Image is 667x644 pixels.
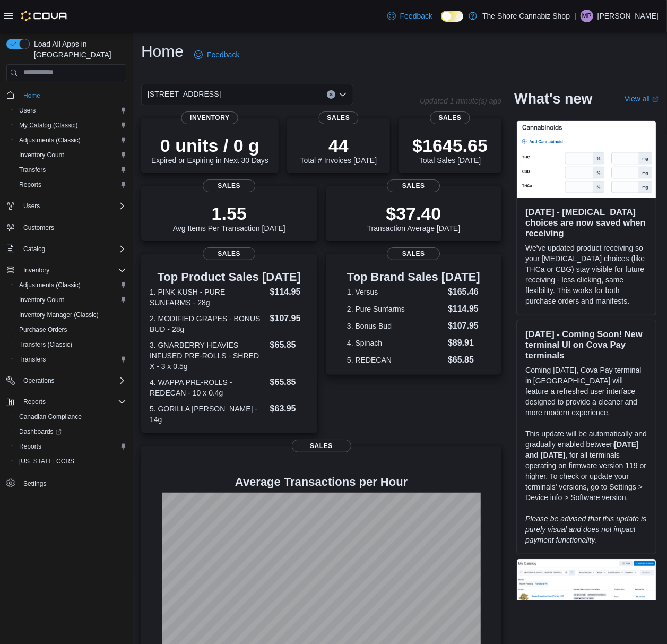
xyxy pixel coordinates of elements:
p: Updated 1 minute(s) ago [420,97,501,105]
span: Transfers [15,353,126,366]
button: Inventory Count [11,293,131,307]
div: Matthew Pryor [581,10,593,22]
span: Sales [203,179,255,192]
button: Adjustments (Classic) [11,133,131,148]
dd: $107.95 [270,312,309,325]
span: Customers [19,221,126,234]
span: Feedback [400,11,432,21]
span: Settings [23,479,46,488]
span: Reports [15,440,126,453]
span: Sales [319,111,359,124]
span: Feedback [207,49,239,60]
span: Customers [23,224,54,232]
dt: 4. Spinach [347,338,444,348]
a: Transfers [15,353,50,366]
button: Purchase Orders [11,322,131,337]
p: | [574,10,576,22]
span: Transfers [19,355,46,364]
button: [US_STATE] CCRS [11,454,131,469]
dd: $114.95 [448,303,480,315]
span: Sales [203,247,255,260]
span: Transfers [15,164,126,176]
button: Users [19,200,44,212]
a: Adjustments (Classic) [15,279,85,291]
h3: Top Brand Sales [DATE] [347,271,480,284]
button: My Catalog (Classic) [11,118,131,133]
button: Reports [11,177,131,192]
strong: [DATE] and [DATE] [525,440,639,459]
dd: $65.85 [270,376,309,389]
dt: 5. REDECAN [347,355,444,365]
span: Transfers [19,166,46,174]
a: Home [19,89,45,102]
span: Sales [430,111,470,124]
span: Transfers (Classic) [19,340,72,349]
em: Please be advised that this update is purely visual and does not impact payment functionality. [525,514,646,544]
span: Inventory Manager (Classic) [15,308,126,321]
button: Catalog [2,242,131,256]
dt: 4. WAPPA PRE-ROLLS - REDECAN - 10 x 0.4g [150,377,266,398]
a: Reports [15,178,46,191]
button: Operations [2,373,131,388]
a: Inventory Manager (Classic) [15,308,103,321]
img: Cova [21,11,68,21]
span: Inventory [23,266,49,274]
span: My Catalog (Classic) [19,121,78,130]
span: Washington CCRS [15,455,126,468]
a: Adjustments (Classic) [15,134,85,147]
span: Reports [19,181,41,189]
span: Users [23,202,40,210]
a: Dashboards [15,425,66,438]
span: Adjustments (Classic) [19,136,81,144]
button: Clear input [327,90,335,99]
div: Expired or Expiring in Next 30 Days [151,135,268,165]
span: Home [19,89,126,102]
button: Users [2,199,131,213]
button: Customers [2,220,131,235]
p: $1645.65 [412,135,488,156]
a: Customers [19,221,58,234]
button: Reports [2,394,131,409]
a: Feedback [190,44,244,65]
span: Inventory Count [15,149,126,161]
p: Coming [DATE], Cova Pay terminal in [GEOGRAPHIC_DATA] will feature a refreshed user interface des... [525,365,647,418]
span: Reports [23,398,46,406]
dt: 3. GNARBERRY HEAVIES INFUSED PRE-ROLLS - SHRED X - 3 x 0.5g [150,340,266,372]
p: 0 units / 0 g [151,135,268,156]
span: Canadian Compliance [15,410,126,423]
span: Settings [19,476,126,490]
span: Adjustments (Classic) [19,281,81,289]
a: Purchase Orders [15,323,72,336]
div: Avg Items Per Transaction [DATE] [173,203,285,233]
dd: $63.95 [270,402,309,415]
div: Transaction Average [DATE] [367,203,461,233]
span: Operations [23,376,55,385]
span: Inventory Count [19,151,64,159]
button: Users [11,103,131,118]
button: Inventory [2,263,131,278]
span: [STREET_ADDRESS] [148,88,221,100]
span: Home [23,91,40,100]
span: Catalog [19,243,126,255]
dt: 1. Versus [347,287,444,297]
h3: [DATE] - [MEDICAL_DATA] choices are now saved when receiving [525,207,647,238]
h2: What's new [514,90,592,107]
a: View allExternal link [625,95,659,103]
dd: $165.46 [448,286,480,298]
dd: $65.85 [270,339,309,351]
span: Adjustments (Classic) [15,134,126,147]
a: [US_STATE] CCRS [15,455,79,468]
dt: 2. MODIFIED GRAPES - BONUS BUD - 28g [150,313,266,334]
button: Home [2,88,131,103]
span: Inventory Count [15,294,126,306]
button: Transfers [11,352,131,367]
button: Operations [19,374,59,387]
button: Transfers (Classic) [11,337,131,352]
button: Open list of options [339,90,347,99]
button: Settings [2,475,131,491]
a: Transfers [15,164,50,176]
p: [PERSON_NAME] [597,10,659,22]
button: Inventory [19,264,54,277]
dd: $89.91 [448,337,480,349]
button: Reports [19,396,50,408]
